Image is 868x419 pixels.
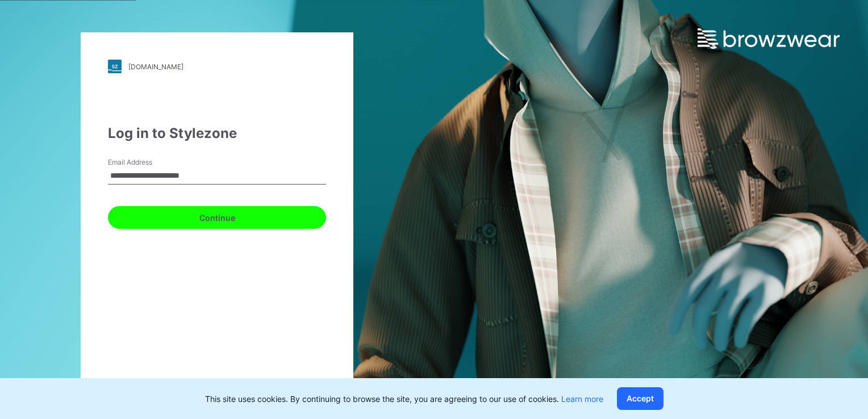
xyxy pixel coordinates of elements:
[108,206,326,229] button: Continue
[108,123,326,144] div: Log in to Stylezone
[617,387,663,410] button: Accept
[561,394,603,404] a: Learn more
[108,60,122,73] img: stylezone-logo.562084cfcfab977791bfbf7441f1a819.svg
[205,393,603,405] p: This site uses cookies. By continuing to browse the site, you are agreeing to our use of cookies.
[108,157,187,167] label: Email Address
[128,62,183,71] div: [DOMAIN_NAME]
[698,28,840,49] img: browzwear-logo.e42bd6dac1945053ebaf764b6aa21510.svg
[108,60,326,73] a: [DOMAIN_NAME]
